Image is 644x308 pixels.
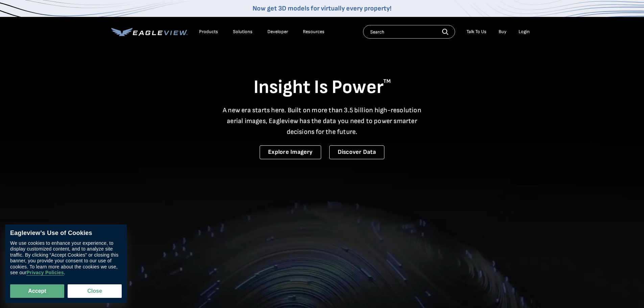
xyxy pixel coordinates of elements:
[499,29,506,35] a: Buy
[363,25,455,39] input: Search
[303,29,325,35] div: Resources
[383,78,391,85] sup: TM
[260,145,321,159] a: Explore Imagery
[253,4,391,13] a: Now get 3D models for virtually every property!
[68,284,122,298] button: Close
[219,105,426,137] p: A new era starts here. Built on more than 3.5 billion high-resolution aerial images, Eagleview ha...
[26,270,64,276] a: Privacy Policies
[329,145,384,159] a: Discover Data
[519,29,530,35] div: Login
[111,76,533,99] h1: Insight Is Power
[233,29,253,35] div: Solutions
[10,240,122,276] div: We use cookies to enhance your experience, to display customized content, and to analyze site tra...
[10,230,122,237] div: Eagleview’s Use of Cookies
[267,29,288,35] a: Developer
[10,284,64,298] button: Accept
[467,29,486,35] div: Talk To Us
[199,29,218,35] div: Products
